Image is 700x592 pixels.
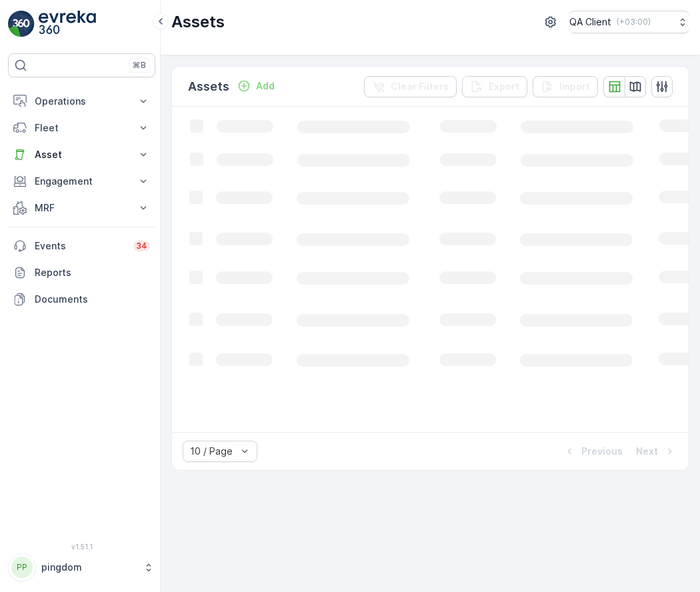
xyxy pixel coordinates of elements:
[8,553,155,581] button: PPpingdom
[35,175,129,188] p: Engagement
[462,76,527,97] button: Export
[489,80,519,93] p: Export
[136,241,147,251] p: 34
[561,443,624,459] button: Previous
[188,77,229,96] p: Assets
[8,168,155,195] button: Engagement
[8,115,155,141] button: Fleet
[8,141,155,168] button: Asset
[8,11,35,37] img: logo
[35,201,129,215] p: MRF
[35,95,129,108] p: Operations
[8,88,155,115] button: Operations
[581,445,623,458] p: Previous
[636,445,658,458] p: Next
[569,15,611,29] p: QA Client
[11,557,33,578] div: PP
[569,11,689,33] button: QA Client(+03:00)
[41,561,137,574] p: pingdom
[8,195,155,221] button: MRF
[8,233,155,259] a: Events34
[35,239,125,253] p: Events
[232,78,280,94] button: Add
[133,60,146,71] p: ⌘B
[256,79,275,93] p: Add
[35,148,129,161] p: Asset
[533,76,598,97] button: Import
[617,17,651,27] p: ( +03:00 )
[39,11,96,37] img: logo_light-DOdMpM7g.png
[8,286,155,313] a: Documents
[364,76,457,97] button: Clear Filters
[391,80,449,93] p: Clear Filters
[635,443,678,459] button: Next
[171,11,225,33] p: Assets
[35,121,129,135] p: Fleet
[35,266,150,279] p: Reports
[8,543,155,551] span: v 1.51.1
[8,259,155,286] a: Reports
[559,80,590,93] p: Import
[35,293,150,306] p: Documents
